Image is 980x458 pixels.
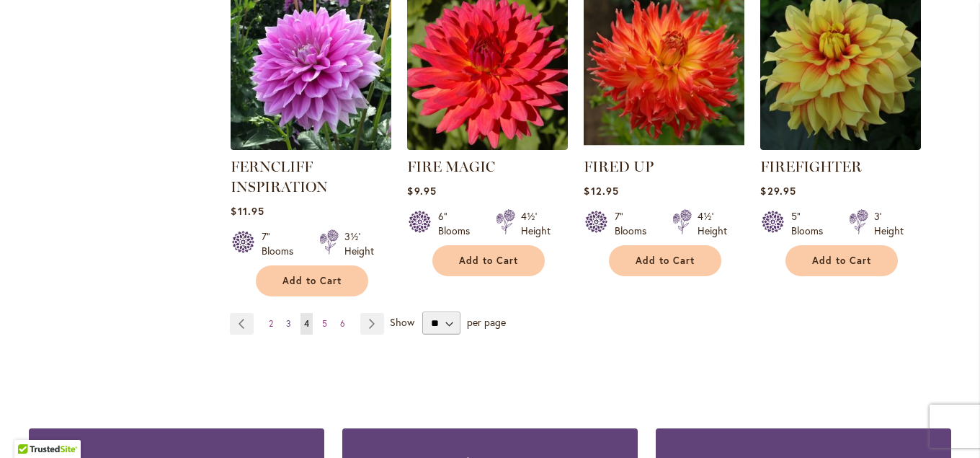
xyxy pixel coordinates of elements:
[459,255,518,267] span: Add to Cart
[407,184,436,198] span: $9.95
[636,255,695,267] span: Add to Cart
[760,139,921,153] a: FIREFIGHTER
[11,407,51,447] iframe: Launch Accessibility Center
[438,209,478,238] div: 6" Blooms
[340,318,345,329] span: 6
[785,245,898,276] button: Add to Cart
[318,313,331,335] a: 5
[698,209,727,238] div: 4½' Height
[304,318,309,329] span: 4
[282,275,342,287] span: Add to Cart
[615,209,655,238] div: 7" Blooms
[467,315,506,329] span: per page
[584,158,654,175] a: FIRED UP
[584,184,618,198] span: $12.95
[286,318,291,329] span: 3
[282,313,295,335] a: 3
[760,184,796,198] span: $29.95
[874,209,904,238] div: 3' Height
[584,139,744,153] a: FIRED UP
[231,158,328,195] a: FERNCLIFF INSPIRATION
[609,245,721,276] button: Add to Cart
[337,313,349,335] a: 6
[390,315,414,329] span: Show
[791,209,832,238] div: 5" Blooms
[262,229,302,258] div: 7" Blooms
[432,245,545,276] button: Add to Cart
[344,229,374,258] div: 3½' Height
[231,139,391,153] a: Ferncliff Inspiration
[322,318,327,329] span: 5
[407,139,568,153] a: FIRE MAGIC
[760,158,862,175] a: FIREFIGHTER
[256,265,368,296] button: Add to Cart
[812,255,871,267] span: Add to Cart
[407,158,495,175] a: FIRE MAGIC
[521,209,551,238] div: 4½' Height
[269,318,273,329] span: 2
[265,313,277,335] a: 2
[231,204,264,218] span: $11.95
